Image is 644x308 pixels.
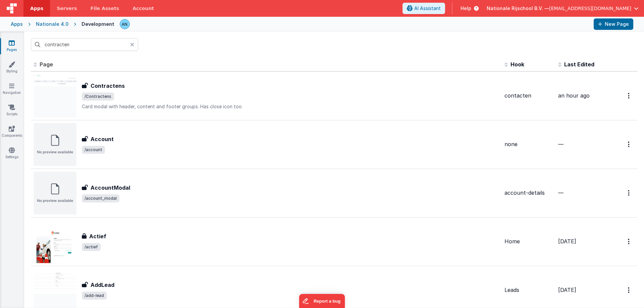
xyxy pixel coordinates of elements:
[504,189,553,197] div: account-details
[91,135,114,143] h3: Account
[558,238,576,245] span: [DATE]
[487,5,549,12] span: Nationale Rijschool B.V. —
[91,82,125,90] h3: Contractens
[120,19,129,29] img: f1d78738b441ccf0e1fcb79415a71bae
[461,5,471,12] span: Help
[487,5,639,12] button: Nationale Rijschool B.V. — [EMAIL_ADDRESS][DOMAIN_NAME]
[82,243,101,251] span: /actief
[624,235,635,248] button: Options
[57,5,77,12] span: Servers
[504,92,553,100] div: contacten
[30,5,43,12] span: Apps
[91,184,130,192] h3: AccountModal
[624,186,635,200] button: Options
[558,189,563,196] span: —
[624,137,635,151] button: Options
[504,238,553,245] div: Home
[82,103,499,110] p: Card modal with header, content and footer groups. Has close icon too
[624,283,635,297] button: Options
[504,286,553,294] div: Leads
[91,5,119,12] span: File Assets
[89,232,106,240] h3: Actief
[11,21,23,27] div: Apps
[558,287,576,293] span: [DATE]
[82,292,107,300] span: /add-lead
[511,61,524,68] span: Hook
[36,21,68,27] div: Nationale 4.0
[82,194,119,202] span: /account_modal
[414,5,441,12] span: AI Assistant
[558,141,563,147] span: —
[91,281,114,289] h3: AddLead
[40,61,53,68] span: Page
[82,146,105,154] span: /account
[564,61,594,68] span: Last Edited
[31,38,138,51] input: Search pages, id's ...
[624,89,635,103] button: Options
[82,93,114,101] span: /Contractens
[504,140,553,148] div: none
[299,294,345,308] iframe: Marker.io feedback button
[549,5,631,12] span: [EMAIL_ADDRESS][DOMAIN_NAME]
[594,18,633,30] button: New Page
[402,3,445,14] button: AI Assistant
[558,92,590,99] span: an hour ago
[82,21,114,27] div: Development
